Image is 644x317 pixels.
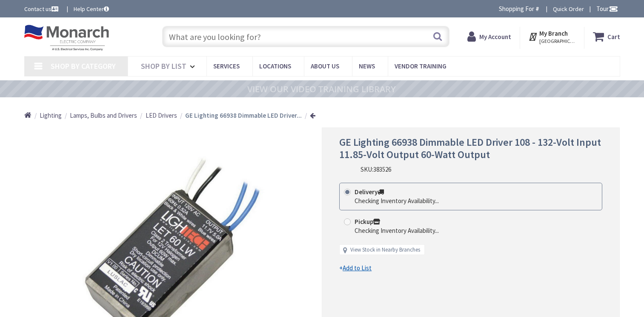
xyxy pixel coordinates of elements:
[499,5,534,13] span: Shopping For
[607,29,620,44] strong: Cart
[479,33,511,41] strong: My Account
[596,5,618,13] span: Tour
[355,196,439,205] div: Checking Inventory Availability...
[311,62,339,70] span: About Us
[361,165,391,174] div: SKU:
[51,61,116,71] span: Shop By Category
[70,111,137,120] a: Lamps, Bulbs and Drivers
[339,136,601,161] span: GE Lighting 66938 Dimmable LED Driver 108 - 132-Volt Input 11.85-Volt Output 60-Watt Output
[373,165,391,173] span: 383526
[343,264,372,272] u: Add to List
[185,111,302,119] strong: GE Lighting 66938 Dimmable LED Driver...
[593,29,620,44] a: Cart
[259,62,291,70] span: Locations
[395,62,447,70] span: Vendor Training
[339,263,372,272] a: +Add to List
[247,85,396,94] a: VIEW OUR VIDEO TRAINING LIBRARY
[359,62,375,70] span: News
[467,29,511,44] a: My Account
[539,29,568,37] strong: My Branch
[70,111,137,119] span: Lamps, Bulbs and Drivers
[162,26,449,47] input: What are you looking for?
[355,218,380,226] strong: Pickup
[528,29,575,44] div: My Branch [GEOGRAPHIC_DATA], [GEOGRAPHIC_DATA]
[553,5,584,13] a: Quick Order
[355,226,439,235] div: Checking Inventory Availability...
[350,246,420,254] a: View Stock in Nearby Branches
[40,111,62,120] a: Lighting
[146,111,177,119] span: LED Drivers
[539,38,575,45] span: [GEOGRAPHIC_DATA], [GEOGRAPHIC_DATA]
[24,25,109,51] img: Monarch Electric Company
[339,264,372,272] span: +
[213,62,240,70] span: Services
[24,5,60,13] a: Contact us
[146,111,177,120] a: LED Drivers
[355,188,384,196] strong: Delivery
[40,111,62,119] span: Lighting
[74,5,109,13] a: Help Center
[535,5,539,13] strong: #
[141,61,186,71] span: Shop By List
